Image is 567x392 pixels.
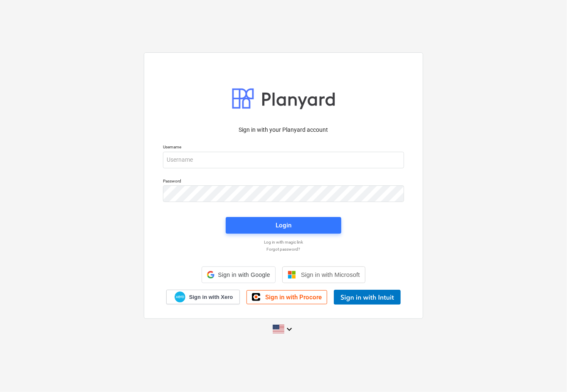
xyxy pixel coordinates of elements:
span: Sign in with Procore [265,293,322,301]
i: keyboard_arrow_down [284,324,294,334]
span: Sign in with Xero [189,293,233,301]
div: Login [276,220,291,231]
img: Microsoft logo [288,271,296,279]
a: Forgot password? [159,247,408,252]
p: Sign in with your Planyard account [163,126,404,134]
div: Sign in with Google [202,266,275,283]
span: Sign in with Microsoft [301,271,360,278]
p: Password [163,178,404,185]
a: Sign in with Procore [247,290,327,304]
span: Sign in with Google [218,271,270,278]
button: Login [226,217,341,234]
a: Log in with magic link [159,239,408,245]
a: Sign in with Xero [166,290,240,304]
img: Xero logo [175,291,185,303]
input: Username [163,152,404,168]
p: Username [163,144,404,151]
